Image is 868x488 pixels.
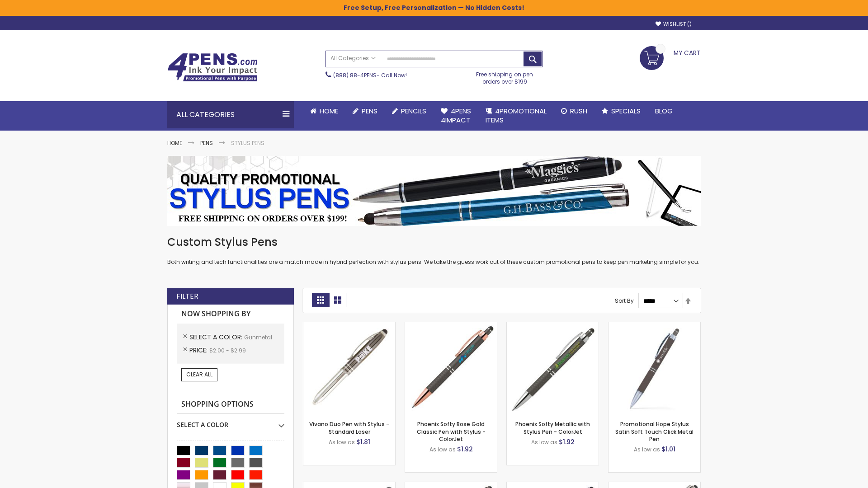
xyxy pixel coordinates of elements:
[515,420,590,435] a: Phoenix Softy Metallic with Stylus Pen - ColorJet
[417,420,486,442] a: Phoenix Softy Rose Gold Classic Pen with Stylus - ColorJet
[655,106,673,116] span: Blog
[167,139,182,147] a: Home
[200,139,213,147] a: Pens
[303,322,395,329] a: Vivano Duo Pen with Stylus - Standard Laser-Gunmetal
[177,414,284,429] div: Select A Color
[167,235,701,249] h1: Custom Stylus Pens
[309,420,389,435] a: Vivano Duo Pen with Stylus - Standard Laser
[634,446,660,453] span: As low as
[326,51,380,66] a: All Categories
[167,101,294,128] div: All Categories
[609,322,700,329] a: Promotional Hope Stylus Satin Soft Touch Click Metal Pen-Gunmetal
[356,437,370,446] span: $1.81
[303,322,395,414] img: Vivano Duo Pen with Stylus - Standard Laser-Gunmetal
[189,333,244,342] span: Select A Color
[405,322,497,414] img: Phoenix Softy Rose Gold Classic Pen with Stylus - ColorJet-Gunmetal
[611,106,641,116] span: Specials
[615,297,634,305] label: Sort By
[244,333,272,341] span: Gunmetal
[189,346,209,355] span: Price
[570,106,587,116] span: Rush
[559,437,575,446] span: $1.92
[362,106,377,116] span: Pens
[303,101,345,121] a: Home
[531,438,557,446] span: As low as
[661,445,675,454] span: $1.01
[231,139,264,147] strong: Stylus Pens
[656,21,692,28] a: Wishlist
[177,395,284,414] strong: Shopping Options
[329,438,355,446] span: As low as
[457,445,473,454] span: $1.92
[405,322,497,329] a: Phoenix Softy Rose Gold Classic Pen with Stylus - ColorJet-Gunmetal
[333,71,377,79] a: (888) 88-4PENS
[507,322,599,414] img: Phoenix Softy Metallic with Stylus Pen - ColorJet-Gunmetal
[167,235,701,266] div: Both writing and tech functionalities are a match made in hybrid perfection with stylus pens. We ...
[554,101,594,121] a: Rush
[320,106,338,116] span: Home
[345,101,385,121] a: Pens
[478,101,554,131] a: 4PROMOTIONALITEMS
[594,101,648,121] a: Specials
[181,368,217,381] a: Clear All
[467,67,543,85] div: Free shipping on pen orders over $199
[176,291,198,301] strong: Filter
[434,101,478,131] a: 4Pens4impact
[385,101,434,121] a: Pencils
[441,106,471,125] span: 4Pens 4impact
[209,347,246,354] span: $2.00 - $2.99
[429,446,456,453] span: As low as
[167,53,258,82] img: 4Pens Custom Pens and Promotional Products
[330,55,376,62] span: All Categories
[507,322,599,329] a: Phoenix Softy Metallic with Stylus Pen - ColorJet-Gunmetal
[486,106,547,125] span: 4PROMOTIONAL ITEMS
[177,305,284,324] strong: Now Shopping by
[615,420,693,442] a: Promotional Hope Stylus Satin Soft Touch Click Metal Pen
[401,106,426,116] span: Pencils
[609,322,700,414] img: Promotional Hope Stylus Satin Soft Touch Click Metal Pen-Gunmetal
[648,101,680,121] a: Blog
[312,293,329,307] strong: Grid
[333,71,407,79] span: - Call Now!
[167,156,701,226] img: Stylus Pens
[186,371,212,378] span: Clear All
